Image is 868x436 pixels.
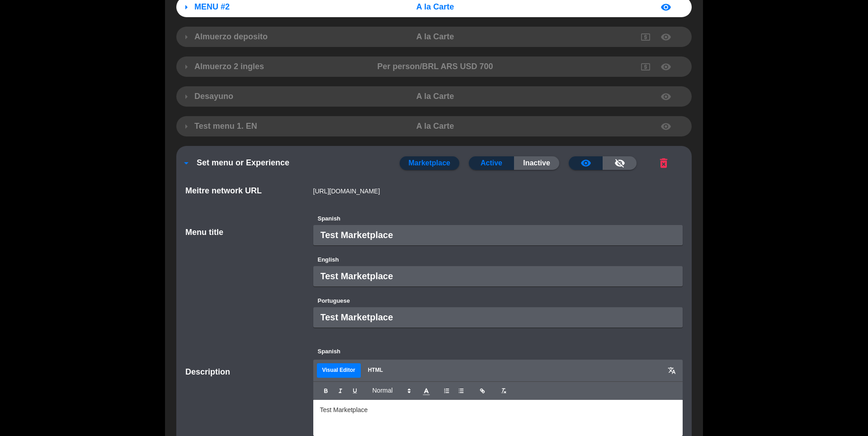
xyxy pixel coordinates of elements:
[313,255,683,264] label: English
[185,366,230,379] span: Description
[194,122,257,131] span: Test menu 1. EN
[320,405,676,415] p: Test Marketplace
[580,158,591,169] span: visibility
[640,61,651,72] span: local_atm
[194,2,230,11] span: MENU #2
[614,158,625,169] span: visibility_off
[317,363,361,378] button: Visual Editor
[181,32,192,42] span: arrow_right
[313,307,683,328] input: Write title here
[185,226,223,239] span: Menu title
[185,184,262,197] span: Meitre network URL
[660,91,671,102] span: visibility
[313,225,683,245] input: Write title here
[523,157,550,169] span: Inactive
[194,32,268,41] span: Almuerzo deposito
[660,121,671,132] span: visibility
[660,2,671,13] span: visibility
[660,32,671,42] span: visibility
[194,92,233,101] span: Desayuno
[416,120,454,133] span: A la Carte
[313,347,683,356] label: Spanish
[416,90,454,103] span: A la Carte
[313,186,380,197] span: [URL][DOMAIN_NAME]
[640,32,651,42] span: local_atm
[181,91,192,102] span: arrow_right
[313,266,683,286] input: Write title here
[668,366,676,375] span: translate
[656,155,671,171] button: delete_forever
[181,121,192,132] span: arrow_right
[409,157,451,169] span: Marketplace
[194,62,264,71] span: Almuerzo 2 ingles
[657,157,670,169] span: delete_forever
[416,0,454,14] span: A la Carte
[363,363,388,378] button: HTML
[665,363,679,378] button: translate
[313,214,683,223] label: Spanish
[313,296,683,305] label: Portuguese
[181,158,192,169] span: arrow_drop_down
[181,2,192,13] span: arrow_right
[416,30,454,43] span: A la Carte
[181,61,192,72] span: arrow_right
[377,60,493,73] span: Per person/BRL ARS USD 700
[660,61,671,72] span: visibility
[197,158,289,167] span: Set menu or Experience
[481,157,502,169] span: Active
